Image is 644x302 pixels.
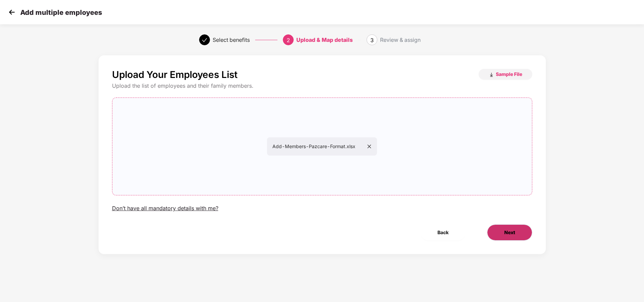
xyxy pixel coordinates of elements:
p: Add multiple employees [20,8,102,17]
span: Add-Members-Pazcare-Format.xlsx close [112,98,532,195]
span: Back [437,229,449,236]
span: check [202,37,207,43]
button: Sample File [479,69,532,80]
div: Don’t have all mandatory details with me? [112,205,218,212]
img: svg+xml;base64,PHN2ZyB4bWxucz0iaHR0cDovL3d3dy53My5vcmcvMjAwMC9zdmciIHdpZHRoPSIzMCIgaGVpZ2h0PSIzMC... [7,7,17,17]
span: Sample File [496,71,522,77]
div: Review & assign [380,34,421,45]
p: Upload Your Employees List [112,69,238,80]
span: 2 [287,37,290,44]
span: Add-Members-Pazcare-Format.xlsx [272,143,372,149]
span: 3 [370,37,374,44]
div: Upload the list of employees and their family members. [112,82,532,89]
div: Upload & Map details [296,34,353,45]
span: Next [504,229,515,236]
button: Next [487,224,532,241]
img: download_icon [489,72,494,78]
span: close [367,144,372,149]
div: Select benefits [213,34,250,45]
button: Back [421,224,465,241]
